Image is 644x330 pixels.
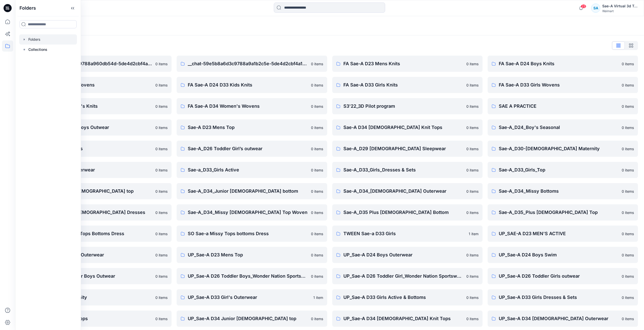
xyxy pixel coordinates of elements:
p: FA Sae-A D33 Girls Wovens [499,81,619,89]
a: Sae-A D34 [DEMOGRAPHIC_DATA] Knit Tops0 items [332,119,483,136]
p: __chat-59e5b8a6d3c9788a9a1b2c5e-5de4d2cbf4a15c049b303e7a [188,60,308,67]
p: __chat-59a04e34d3c9788a960db54d-5de4d2cbf4a15c049b303e7a [32,60,152,67]
p: UP_Sae-A D33 Girl's Outerwear [188,294,310,301]
a: Sae-A_D33_Girl's Outerwear0 items [21,162,172,178]
p: 0 items [466,61,479,67]
p: 0 items [622,167,634,173]
a: Sae-A_D34_Missy [DEMOGRAPHIC_DATA] Dresses0 items [21,204,172,221]
p: Sae-A_D34_Missy [DEMOGRAPHIC_DATA] Dresses [32,209,152,216]
a: FA Sae-A D24 Boys Knits0 items [488,56,638,72]
a: FA Sae-A D33 Girls Wovens0 items [488,77,638,93]
p: Sae-A_D29 [DEMOGRAPHIC_DATA] Sleepwear [343,145,463,152]
a: UP_Sae-A D33 Girl's Outerwear1 item [177,289,327,305]
p: 0 items [311,316,323,321]
p: Sae-A_D30-[DEMOGRAPHIC_DATA] Maternity [499,145,619,152]
a: __chat-59e5b8a6d3c9788a9a1b2c5e-5de4d2cbf4a15c049b303e7a0 items [177,56,327,72]
p: 0 items [466,167,479,173]
p: SO Sae-a Missy Tops bottoms Dress [188,230,308,237]
a: Sae-A_D33_Girls_Top0 items [488,162,638,178]
p: 0 items [622,274,634,279]
a: UP_Sae-A D34 [DEMOGRAPHIC_DATA] Outerwear0 items [488,311,638,327]
p: 0 items [311,104,323,109]
p: 1 item [469,231,479,236]
p: 0 items [466,125,479,130]
p: UP_Sae-A D34 Junior [DEMOGRAPHIC_DATA] top [188,315,308,322]
p: UP_Sae-A D26 Toddler Boys_Wonder Nation Sportswear [188,273,308,280]
p: 0 items [311,82,323,88]
p: UP_Sae-A D33 Girls Active & Bottoms [343,294,463,301]
p: UP_Sae-A D26 Toddler Girls outwear [499,273,619,280]
p: 0 items [466,104,479,109]
a: TWEEN Sae-a D33 Girls1 item [332,226,483,242]
p: UP_Sae-A D34 [DEMOGRAPHIC_DATA] Outerwear [499,315,619,322]
a: Sae-A_D34_Missy Bottoms0 items [488,183,638,199]
p: UP_Sae-A D29 Maternity [32,294,152,301]
p: 0 items [466,210,479,215]
a: UP_Sae-A D34 Junior [DEMOGRAPHIC_DATA] top0 items [177,311,327,327]
p: UP_SAE-A D23 MEN'S ACTIVE [499,230,619,237]
a: Sae-A_D26 Toddler Girl’s outwear0 items [177,141,327,157]
p: FA Sae-A D24 D33 Kids Knits [188,81,308,89]
p: FA Sae-A D33 Girls Knits [343,81,463,89]
p: 0 items [155,316,168,321]
p: Sae-A_D33_Girls_Dresses & Sets [343,166,463,173]
p: 0 items [466,146,479,151]
div: SA [591,4,600,13]
a: UP_Sae-A D26 Toddler Boys_Wonder Nation Sportswear0 items [177,268,327,284]
p: Sae-A D23 Mens Top [188,124,308,131]
a: UP_Sae-A D26 Toddler Boys Outwear0 items [21,268,172,284]
p: 0 items [466,252,479,258]
a: FA Sae-A D34 Women's Knits0 items [21,98,172,114]
a: SO Sae-a Missy Tops bottoms Dress0 items [177,226,327,242]
a: UP_Sae-A D33 Girls Dresses & Sets0 items [488,289,638,305]
p: 0 items [155,189,168,194]
p: 0 items [155,295,168,300]
p: FA Sae-A D24 Boys Wovens [32,81,152,89]
a: UP_Sae-A D26 Toddler Girl_Wonder Nation Sportswear0 items [332,268,483,284]
p: Sae-a_D33_Girls Active [188,166,308,173]
a: FA Sae-A D23 Mens Knits0 items [332,56,483,72]
p: 0 items [155,252,168,258]
a: UP_Sae-A D23 Mens Top0 items [177,247,327,263]
p: 0 items [155,274,168,279]
p: Sae-A_D34_Missy Bottoms [499,188,619,195]
p: 0 items [155,167,168,173]
p: 0 items [622,210,634,215]
p: 0 items [311,274,323,279]
p: 0 items [622,252,634,258]
a: UP_Sae-A D24 Boys Swim0 items [488,247,638,263]
a: UP_Sae-A D33 Girls Tops0 items [21,311,172,327]
p: Sae-A _D26 Toddler Boys Outwear [32,124,152,131]
p: Sae-A_D26 Toddler Girl’s outwear [188,145,308,152]
p: 0 items [155,82,168,88]
p: 0 items [466,189,479,194]
p: FA Sae-A D34 Women's Knits [32,103,152,110]
a: UP_Sae-A D23 Men's Outerwear0 items [21,247,172,263]
p: 1 item [313,295,323,300]
a: UP_Sae-A D24 Boys Outerwear0 items [332,247,483,263]
p: UP_Sae-A D23 Mens Top [188,251,308,258]
a: UP_Sae-A D33 Girls Active & Bottoms0 items [332,289,483,305]
p: 0 items [466,82,479,88]
p: FA Sae-A D24 Boys Knits [499,60,619,67]
a: Sae-A _D26 Toddler Boys Outwear0 items [21,119,172,136]
p: 0 items [155,61,168,67]
p: 0 items [466,295,479,300]
div: Walmart [602,9,638,13]
a: Sae-A_D29 [DEMOGRAPHIC_DATA] Sleepwear0 items [332,141,483,157]
a: UP_Sae-A D26 Toddler Girls outwear0 items [488,268,638,284]
p: Sae-A_D33_Girl's Outerwear [32,166,152,173]
p: Sae-A_D34 Junior [DEMOGRAPHIC_DATA] top [32,188,152,195]
p: Sae-A_D35_Plus [DEMOGRAPHIC_DATA] Top [499,209,619,216]
p: UP_Sae-A D23 Men's Outerwear [32,251,152,258]
p: 0 items [155,146,168,151]
a: Sae-A_D35 Plus [DEMOGRAPHIC_DATA] Bottom0 items [332,204,483,221]
a: Sae-A_D35_Plus [DEMOGRAPHIC_DATA] Top0 items [488,204,638,221]
p: 0 items [311,167,323,173]
p: Sae-A_D34_[DEMOGRAPHIC_DATA] Outerwear [343,188,463,195]
p: UP_Sae-A D33 Girls Tops [32,315,152,322]
p: 0 items [311,252,323,258]
a: Sae-A_D34_Missy [DEMOGRAPHIC_DATA] Top Woven0 items [177,204,327,221]
p: 0 items [622,61,634,67]
p: Sae-A_D24_Boy's Seasonal [499,124,619,131]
